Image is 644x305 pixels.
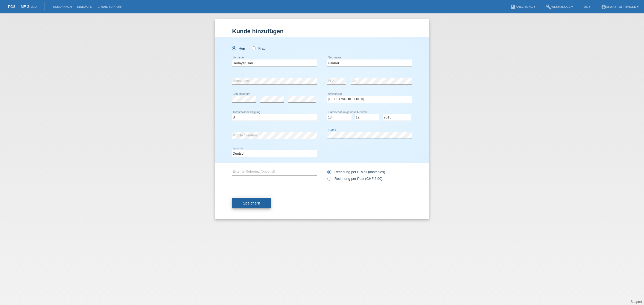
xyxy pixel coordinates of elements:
a: account_circlem-way - Oftringen ▾ [598,5,641,8]
a: DE ▾ [581,5,593,8]
a: Kund*innen [50,5,74,8]
a: Einkäufe [74,5,95,8]
a: Support [631,300,642,304]
i: account_circle [601,4,606,10]
h1: Kunde hinzufügen [232,28,412,35]
label: Frau [252,46,265,50]
input: Herr [232,46,236,50]
label: Rechnung per Post (CHF 2.90) [327,177,382,181]
button: Speichern [232,198,271,208]
label: Rechnung per E-Mail (kostenlos) [327,170,385,174]
a: POS — MF Group [8,5,36,9]
a: bookAnleitung ▾ [508,5,538,8]
input: Rechnung per E-Mail (kostenlos) [327,170,331,177]
i: book [510,4,516,10]
a: E-Mail Support [95,5,126,8]
input: Rechnung per Post (CHF 2.90) [327,177,331,183]
i: build [546,4,551,10]
a: buildWerkzeuge ▾ [543,5,576,8]
input: Frau [252,46,255,50]
label: Herr [232,46,246,50]
span: Speichern [243,201,260,205]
